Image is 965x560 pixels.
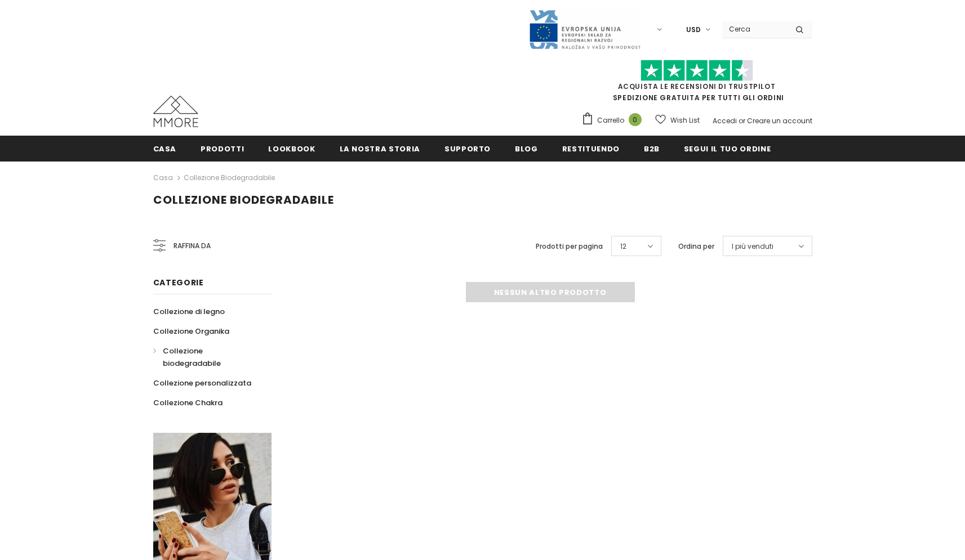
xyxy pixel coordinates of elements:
[153,277,204,288] span: Categorie
[340,136,420,161] a: La nostra storia
[153,144,177,154] span: Casa
[184,173,275,182] a: Collezione biodegradabile
[618,82,776,91] a: Acquista le recensioni di TrustPilot
[597,115,624,126] span: Carrello
[684,136,771,161] a: Segui il tuo ordine
[655,110,700,130] a: Wish List
[444,136,491,161] a: supporto
[562,136,620,161] a: Restituendo
[153,96,198,127] img: Casi MMORE
[153,192,334,208] span: Collezione biodegradabile
[739,116,745,126] span: or
[201,136,244,161] a: Prodotti
[444,144,491,154] span: supporto
[515,144,538,154] span: Blog
[153,393,223,413] a: Collezione Chakra
[747,116,812,126] a: Creare un account
[620,241,626,252] span: 12
[153,341,259,373] a: Collezione biodegradabile
[644,144,660,154] span: B2B
[153,306,225,317] span: Collezione di legno
[713,116,737,126] a: Accedi
[528,24,641,34] a: Javni Razpis
[268,144,315,154] span: Lookbook
[644,136,660,161] a: B2B
[686,24,701,35] span: USD
[722,21,787,37] input: Search Site
[163,346,221,369] span: Collezione biodegradabile
[528,9,641,50] img: Javni Razpis
[670,115,700,126] span: Wish List
[641,60,753,82] img: Fidati di Pilot Stars
[201,144,244,154] span: Prodotti
[340,144,420,154] span: La nostra storia
[732,241,773,252] span: I più venduti
[153,378,251,388] span: Collezione personalizzata
[629,113,642,126] span: 0
[153,397,223,408] span: Collezione Chakra
[581,112,647,129] a: Carrello 0
[678,241,714,252] label: Ordina per
[581,65,812,102] span: SPEDIZIONE GRATUITA PER TUTTI GLI ORDINI
[174,240,211,252] span: Raffina da
[153,373,251,393] a: Collezione personalizzata
[515,136,538,161] a: Blog
[153,326,229,337] span: Collezione Organika
[153,136,177,161] a: Casa
[153,321,229,341] a: Collezione Organika
[153,302,225,321] a: Collezione di legno
[268,136,315,161] a: Lookbook
[536,241,603,252] label: Prodotti per pagina
[562,144,620,154] span: Restituendo
[153,171,173,185] a: Casa
[684,144,771,154] span: Segui il tuo ordine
